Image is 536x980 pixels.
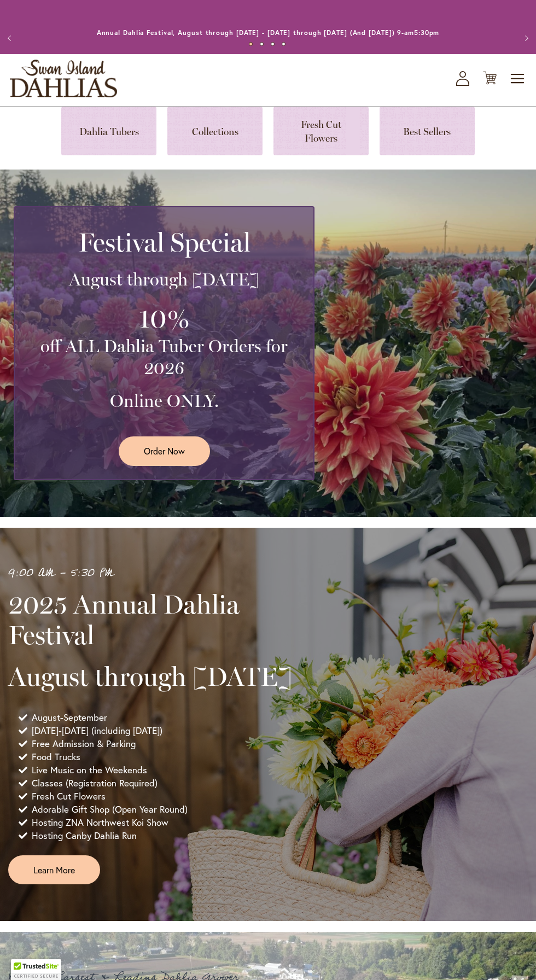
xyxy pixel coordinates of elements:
h3: off ALL Dahlia Tuber Orders for 2026 [28,335,300,379]
h2: Festival Special [28,227,300,258]
button: 3 of 4 [271,42,275,46]
h3: Online ONLY. [28,390,300,412]
span: Hosting Canby Dahlia Run [32,829,137,842]
span: Adorable Gift Shop (Open Year Round) [32,803,188,816]
h3: August through [DATE] [28,269,300,290]
span: Classes (Registration Required) [32,777,158,790]
a: store logo [10,60,117,97]
span: Learn More [33,864,75,876]
span: Order Now [144,445,185,457]
span: Live Music on the Weekends [32,763,147,777]
span: Hosting ZNA Northwest Koi Show [32,816,168,829]
p: 9:00 AM - 5:30 PM [8,564,309,582]
h2: August through [DATE] [8,661,309,692]
h3: 10% [28,301,300,336]
a: Learn More [8,855,100,884]
h2: 2025 Annual Dahlia Festival [8,589,309,650]
button: 1 of 4 [249,42,253,46]
span: Food Trucks [32,750,80,763]
span: Fresh Cut Flowers [32,790,106,803]
a: Annual Dahlia Festival, August through [DATE] - [DATE] through [DATE] (And [DATE]) 9-am5:30pm [97,28,440,37]
span: August-September [32,711,107,724]
div: TrustedSite Certified [11,959,61,980]
span: Free Admission & Parking [32,737,136,750]
button: 4 of 4 [282,42,286,46]
button: 2 of 4 [260,42,264,46]
button: Next [514,27,536,49]
a: Order Now [119,436,210,465]
span: [DATE]-[DATE] (including [DATE]) [32,724,162,737]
